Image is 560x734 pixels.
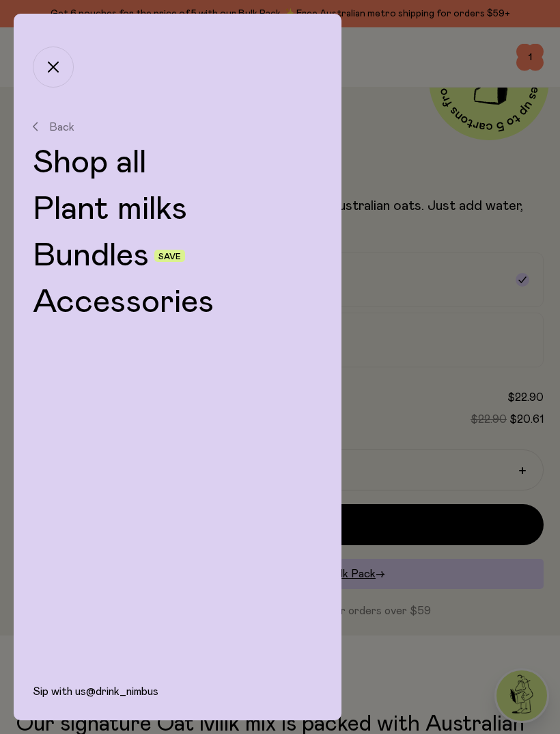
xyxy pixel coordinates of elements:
a: Plant milks [33,193,322,226]
a: Bundles [33,239,149,272]
span: Back [49,120,74,133]
div: Sip with us [14,685,341,720]
a: Shop all [33,146,322,179]
a: Accessories [33,286,322,319]
span: Save [158,252,181,261]
a: @drink_nimbus [86,686,158,697]
button: Back [33,120,322,133]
